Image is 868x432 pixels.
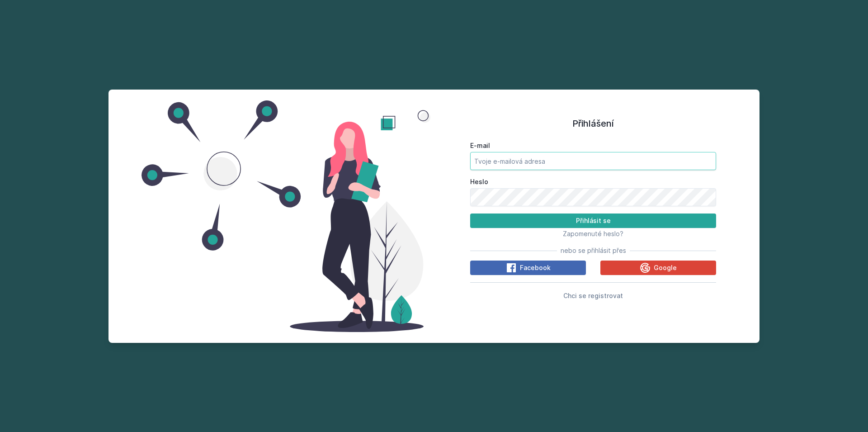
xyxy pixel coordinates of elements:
[600,261,716,275] button: Google
[654,263,677,272] span: Google
[563,290,623,301] button: Chci se registrovat
[470,117,716,130] h1: Přihlášení
[563,230,623,237] span: Zapomenuté heslo?
[470,261,586,275] button: Facebook
[470,177,716,186] label: Heslo
[561,246,626,255] span: nebo se přihlásit přes
[470,141,716,150] label: E-mail
[470,152,716,170] input: Tvoje e-mailová adresa
[470,214,716,228] button: Přihlásit se
[520,263,551,272] span: Facebook
[563,292,623,299] span: Chci se registrovat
